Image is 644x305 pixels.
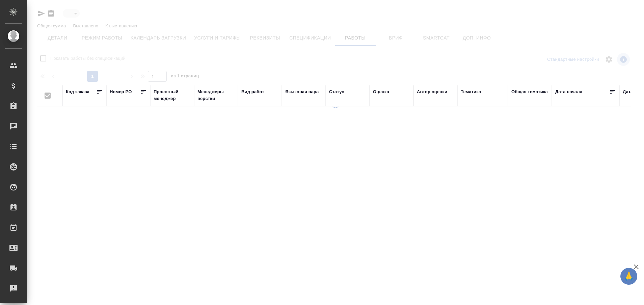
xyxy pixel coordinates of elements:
div: Менеджеры верстки [197,88,235,102]
div: Вид работ [241,88,264,95]
div: Языковая пара [285,88,319,95]
span: 🙏 [623,269,635,283]
div: Тематика [461,88,481,95]
div: Дата начала [555,88,582,95]
div: Общая тематика [511,88,548,95]
div: Автор оценки [417,88,447,95]
div: Статус [329,88,344,95]
div: Проектный менеджер [154,88,191,102]
div: Код заказа [66,88,89,95]
button: 🙏 [620,268,637,285]
div: Оценка [373,88,389,95]
div: Номер PO [110,88,132,95]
